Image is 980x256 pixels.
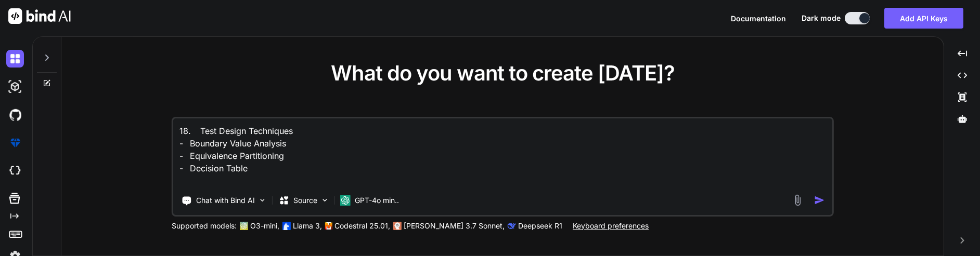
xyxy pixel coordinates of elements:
[340,195,351,206] img: GPT-4o mini
[331,60,675,86] span: What do you want to create [DATE]?
[196,195,255,206] p: Chat with Bind AI
[240,222,248,230] img: GPT-4
[573,221,649,231] p: Keyboard preferences
[325,222,332,230] img: Mistral-AI
[6,134,24,152] img: premium
[320,196,329,205] img: Pick Models
[282,222,291,230] img: Llama2
[6,78,24,96] img: darkAi-studio
[293,195,317,206] p: Source
[258,196,267,205] img: Pick Tools
[172,221,237,231] p: Supported models:
[250,221,279,231] p: O3-mini,
[6,50,24,68] img: darkChat
[404,221,505,231] p: [PERSON_NAME] 3.7 Sonnet,
[508,222,516,230] img: claude
[518,221,562,231] p: Deepseek R1
[6,106,24,124] img: githubDark
[173,118,832,187] textarea: 18. Test Design Techniques - Boundary Value Analysis - Equivalence Partitioning - Decision Table
[814,195,824,206] img: icon
[293,221,322,231] p: Llama 3,
[334,221,390,231] p: Codestral 25.01,
[791,194,803,206] img: attachment
[731,13,786,24] button: Documentation
[802,13,841,23] span: Dark mode
[355,195,399,206] p: GPT-4o min..
[393,222,402,230] img: claude
[884,8,963,29] button: Add API Keys
[731,14,786,23] span: Documentation
[8,8,71,24] img: Bind AI
[6,162,24,180] img: cloudideIcon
